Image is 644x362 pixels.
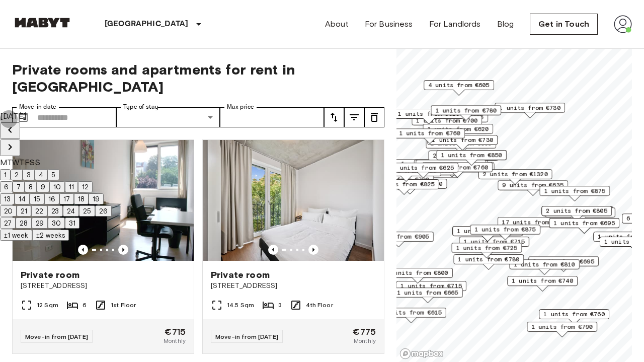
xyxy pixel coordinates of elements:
a: Blog [497,18,514,30]
a: About [325,18,349,30]
div: Map marker [426,138,496,154]
span: 14.5 Sqm [227,301,254,310]
div: Map marker [392,287,463,303]
div: Map marker [453,254,524,270]
span: 2 units from €655 [433,151,494,160]
span: 1 units from €790 [531,322,593,331]
span: Wednesday [12,158,19,167]
div: Map marker [498,217,572,233]
label: Type of stay [123,103,158,111]
div: Map marker [539,309,609,325]
div: Map marker [424,80,494,96]
span: Move-in from [DATE] [215,333,278,340]
button: 24 [63,205,79,216]
span: 1 units from €1200 [378,179,443,188]
button: 7 [13,181,25,192]
span: 1st Floor [111,301,136,310]
span: 2 units from €1320 [483,170,548,179]
button: 5 [47,169,59,180]
img: Marketing picture of unit DE-01-259-018-03Q [203,140,384,261]
div: Map marker [527,322,597,337]
span: [STREET_ADDRESS] [21,281,186,291]
div: Map marker [376,308,446,323]
span: 1 units from €760 [399,129,460,138]
div: Map marker [393,109,464,124]
div: Map marker [509,259,580,275]
div: Map marker [498,180,568,196]
span: Friday [25,158,29,167]
span: 4 units from €605 [428,81,490,90]
span: 1 units from €620 [427,124,489,133]
button: 11 [65,181,78,192]
span: 2 units from €615 [380,308,442,317]
div: Map marker [422,162,493,178]
span: 6 [83,301,87,310]
div: Map marker [373,179,447,194]
button: 3 [23,169,35,180]
span: 1 units from €875 [544,186,605,195]
span: 3 units from €625 [392,163,454,172]
span: 1 units from €740 [512,276,573,285]
span: 1 units from €715 [463,237,525,246]
span: 1 units from €905 [368,232,429,241]
button: 9 [37,181,49,192]
div: Map marker [539,186,610,201]
button: 21 [17,205,31,216]
button: 23 [47,205,63,216]
span: 2 units from €760 [427,163,488,172]
span: 3 [278,301,282,310]
label: Max price [227,103,254,111]
a: Get in Touch [530,14,598,35]
span: €715 [165,327,186,336]
div: Map marker [431,105,501,121]
div: Map marker [452,226,523,242]
a: Marketing picture of unit DE-01-259-018-03QPrevious imagePrevious imagePrivate room[STREET_ADDRES... [202,139,384,354]
div: Map marker [495,103,565,118]
span: 1 units from €695 [553,219,615,228]
button: 29 [32,218,48,229]
button: 8 [25,181,37,192]
span: 9 units from €635 [502,181,563,190]
button: 17 [59,193,74,204]
div: Map marker [451,243,522,258]
span: €775 [353,327,376,336]
a: For Landlords [429,18,481,30]
button: 12 [78,181,93,192]
span: 1 units from €825 [373,180,435,189]
div: Map marker [528,256,599,272]
span: Thursday [19,158,24,167]
span: 1 units from €620 [398,109,459,118]
span: Move-in from [DATE] [25,333,88,340]
button: 2 [11,169,23,180]
span: 1 units from €730 [432,135,493,144]
button: 31 [65,218,79,229]
div: Map marker [478,169,552,185]
button: 4 [35,169,47,180]
span: 1 units from €810 [514,260,575,269]
div: Map marker [369,179,439,195]
button: Previous image [78,245,88,255]
span: 1 units from €760 [543,310,605,319]
span: 1 units from €800 [387,268,448,277]
span: 9 units from €665 [420,160,481,169]
img: avatar [614,15,632,33]
span: 12 Sqm [37,301,58,310]
div: Map marker [394,128,465,144]
span: 2 units from €695 [533,257,594,266]
a: Marketing picture of unit DE-01-041-02MPrevious imagePrevious imagePrivate room[STREET_ADDRESS]12... [12,139,194,354]
span: Saturday [29,158,35,167]
button: 18 [74,193,89,204]
button: Previous image [308,245,318,255]
button: ±2 weeks [32,230,69,241]
span: 1 units from €715 [400,281,462,291]
label: Move-in date [19,103,56,111]
button: 30 [48,218,65,229]
div: Map marker [541,206,612,222]
button: 10 [49,181,65,192]
button: Previous image [118,245,128,255]
span: 1 units from €875 [474,225,536,234]
div: Map marker [428,151,499,166]
div: Map marker [363,232,434,247]
div: Map marker [423,124,493,139]
div: Map marker [470,225,540,240]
